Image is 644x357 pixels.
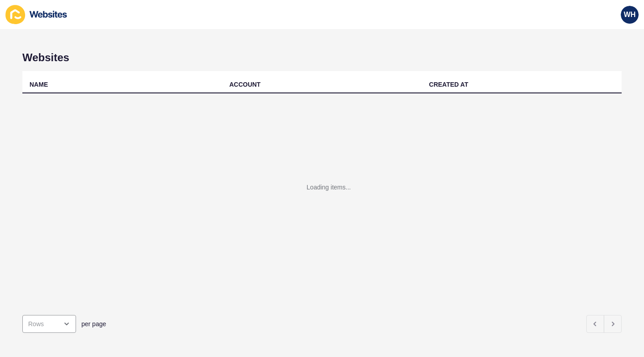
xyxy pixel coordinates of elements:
[30,80,48,89] div: NAME
[229,80,261,89] div: ACCOUNT
[22,315,76,333] div: open menu
[81,319,106,328] span: per page
[22,51,622,64] h1: Websites
[307,183,351,192] div: Loading items...
[624,10,636,19] span: WH
[429,80,468,89] div: CREATED AT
